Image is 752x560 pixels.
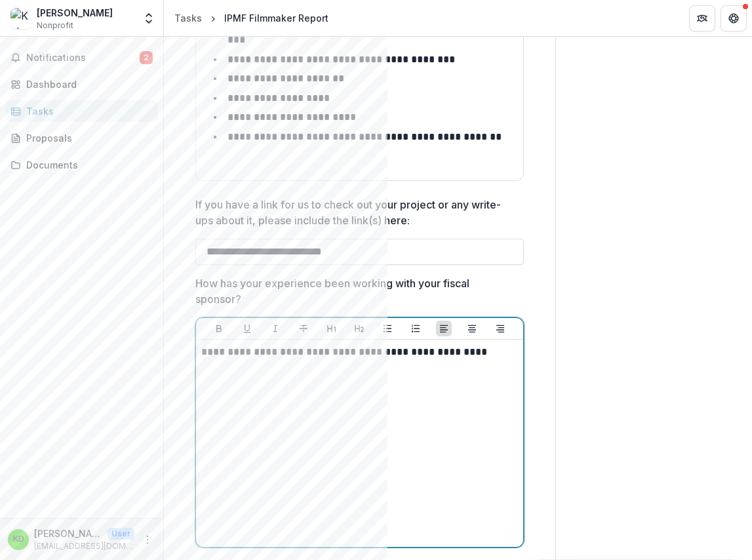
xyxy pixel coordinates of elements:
[296,321,311,336] button: Strike
[5,127,158,149] a: Proposals
[5,154,158,176] a: Documents
[140,5,158,31] button: Open entity switcher
[26,104,148,118] div: Tasks
[5,47,158,68] button: Notifications2
[26,77,148,91] div: Dashboard
[37,20,73,31] span: Nonprofit
[26,158,148,172] div: Documents
[721,5,747,31] button: Get Help
[195,197,516,228] p: If you have a link for us to check out your project or any write-ups about it, please include the...
[239,321,255,336] button: Underline
[26,52,140,64] span: Notifications
[492,321,508,336] button: Align Right
[13,535,24,544] div: Kaloni Davis
[436,321,452,336] button: Align Left
[10,8,31,29] img: Kaloni Davis
[351,321,367,336] button: Heading 2
[408,321,424,336] button: Ordered List
[26,131,148,145] div: Proposals
[211,321,227,336] button: Bold
[689,5,715,31] button: Partners
[174,11,202,25] div: Tasks
[34,540,134,552] p: [EMAIL_ADDRESS][DOMAIN_NAME]
[169,9,207,28] a: Tasks
[140,532,155,548] button: More
[5,73,158,95] a: Dashboard
[224,11,328,25] div: IPMF Filmmaker Report
[267,321,283,336] button: Italicize
[464,321,480,336] button: Align Center
[108,528,134,540] p: User
[34,527,102,540] p: [PERSON_NAME]
[140,51,153,64] span: 2
[5,100,158,122] a: Tasks
[380,321,395,336] button: Bullet List
[37,6,113,20] div: [PERSON_NAME]
[324,321,340,336] button: Heading 1
[169,9,334,28] nav: breadcrumb
[195,275,516,307] p: How has your experience been working with your fiscal sponsor?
